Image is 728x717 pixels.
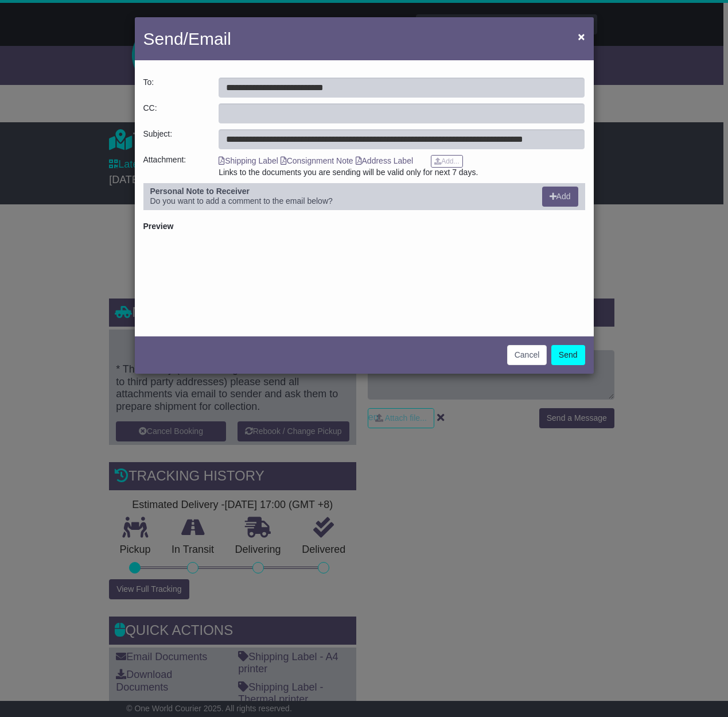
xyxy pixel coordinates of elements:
a: Address Label [356,156,414,165]
button: Close [572,25,590,48]
a: Shipping Label [219,156,278,165]
div: To: [138,77,213,98]
h4: Send/Email [143,26,231,52]
div: Subject: [138,129,213,149]
button: Add [542,187,578,207]
div: Links to the documents you are sending will be valid only for next 7 days. [219,168,585,177]
div: CC: [138,103,213,123]
span: × [578,30,585,43]
div: Personal Note to Receiver [150,187,531,196]
div: Do you want to add a comment to the email below? [145,187,536,207]
div: Attachment: [138,155,213,177]
a: Consignment Note [281,156,353,165]
a: Add... [431,155,462,168]
button: Send [551,345,585,365]
button: Cancel [507,345,547,365]
div: Preview [143,222,585,231]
